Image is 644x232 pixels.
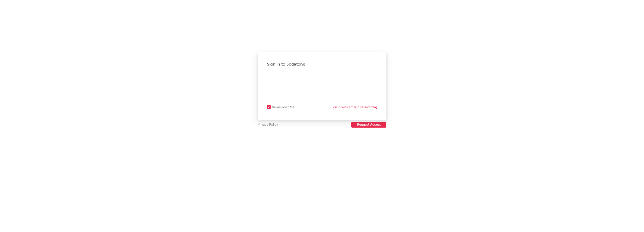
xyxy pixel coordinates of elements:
[331,105,377,110] a: Sign in with email / password
[258,122,278,128] a: Privacy Policy
[272,105,294,110] div: Remember Me
[351,122,386,128] button: Request Access
[267,62,377,67] div: Sign in to Sodatone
